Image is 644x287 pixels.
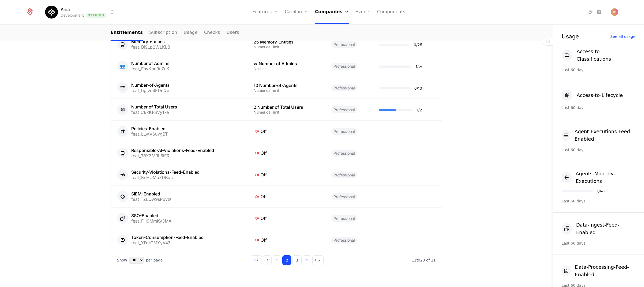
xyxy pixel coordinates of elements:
[611,8,618,16] img: Ivana Popova
[312,255,324,265] button: Go to last page
[254,83,319,88] div: 10 Number-of-Agents
[597,189,605,193] div: 0 / ∞
[303,255,311,265] button: Go to next page
[117,257,127,263] span: Show
[129,257,144,264] select: Select page size
[331,128,357,135] span: Professional
[149,25,177,41] a: Subscription
[131,154,214,158] div: feat_3BXZMRL8iFR
[414,43,422,47] div: 0 / 25
[131,175,200,180] div: feat_KsHUMbZDBqc
[131,105,177,109] div: Number of Total Users
[331,106,357,113] span: Professional
[575,263,635,278] div: Data-Processing-Feed-Enabled
[610,35,635,38] div: See all usage
[331,172,357,178] span: Professional
[562,90,623,101] button: Access-to-Lifecycle
[131,39,170,44] div: Memory-Entities
[254,150,319,157] div: Off
[416,65,422,68] div: 1 / ∞
[131,241,204,245] div: feat_YFgrCMYyV4Z
[562,105,635,110] div: Last 60 days
[254,40,319,44] div: 25 Memory-Entities
[412,258,436,262] span: 21
[562,263,635,278] button: Data-Processing-Feed-Enabled
[131,126,168,131] div: Policies-Enabled
[331,63,357,70] span: Professional
[131,88,170,93] div: feat_bgjvu4EDcQp
[587,9,594,15] a: Integrations
[562,170,635,185] button: Agents-Monthly-Executions
[254,193,319,200] div: Off
[61,6,70,13] span: Airia
[263,255,272,265] button: Go to previous page
[184,25,198,41] a: Usage
[576,170,636,185] div: Agents-Monthly-Executions
[562,221,635,236] button: Data-Ingest-Feed-Enabled
[254,215,319,222] div: Off
[412,258,431,262] span: 11 to 20 of
[131,235,204,239] div: Token-Consumption-Feed-Enabled
[562,128,635,143] button: Agent-Executions-Feed-Enabled
[575,128,635,143] div: Agent-Executions-Feed-Enabled
[45,6,58,19] img: Airia
[131,110,177,114] div: feat_C8xKFSVy17e
[61,13,84,18] div: Development
[254,237,319,244] div: Off
[254,45,319,49] div: Numerical limit
[254,105,319,109] div: 2 Number of Total Users
[111,25,442,41] nav: Main
[331,150,357,157] span: Professional
[254,89,319,92] div: Numerical limit
[562,67,635,72] div: Last 60 days
[331,85,357,91] span: Professional
[254,67,319,71] div: No limit
[111,25,239,41] ul: Choose Sub Page
[146,257,163,263] span: per page
[86,13,106,18] span: Staging
[282,255,291,265] button: Go to page 2
[251,255,262,265] button: Go to first page
[131,83,170,87] div: Number-of-Agents
[562,241,635,246] div: Last 60 days
[331,237,357,244] span: Professional
[254,171,319,178] div: Off
[131,192,171,196] div: SIEM-Enabled
[562,147,635,152] div: Last 60 days
[254,128,319,135] div: Off
[111,25,143,41] a: Entitlements
[331,41,357,48] span: Professional
[131,67,170,71] div: feat_FnyKpn9u7uK
[562,34,579,39] div: Usage
[562,48,635,63] button: Access-to-Classifications
[47,6,115,18] button: Select environment
[611,8,618,16] button: Open user button
[131,148,214,152] div: Responsible-AI-Violations-Feed-Enabled
[131,213,171,218] div: SSO-Enabled
[131,132,168,136] div: feat_LLytV6uvgBT
[414,86,422,90] div: 0 / 10
[331,193,357,200] span: Professional
[131,170,200,174] div: Security-Violations-Feed-Enabled
[131,197,171,201] div: feat_TZuQw9sPovG
[226,25,239,41] a: Users
[577,92,623,99] div: Access-to-Lifecycle
[204,25,220,41] a: Checks
[111,251,442,269] div: Table pagination
[292,255,302,265] button: Go to page 3
[562,198,635,204] div: Last 60 days
[331,215,357,222] span: Professional
[254,61,319,66] div: ∞ Number of Admins
[117,61,128,71] div: 👥
[131,219,171,223] div: feat_FH9MmKy3MA
[251,255,324,265] div: Page navigation
[596,9,602,15] a: Settings
[417,108,422,112] div: 1 / 2
[254,110,319,114] div: Numerical limit
[131,45,170,49] div: feat_Bi9Lp2WLKLB
[576,221,635,236] div: Data-Ingest-Feed-Enabled
[273,255,281,265] button: Go to page 1
[577,48,635,63] div: Access-to-Classifications
[131,61,170,66] div: Number of Admins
